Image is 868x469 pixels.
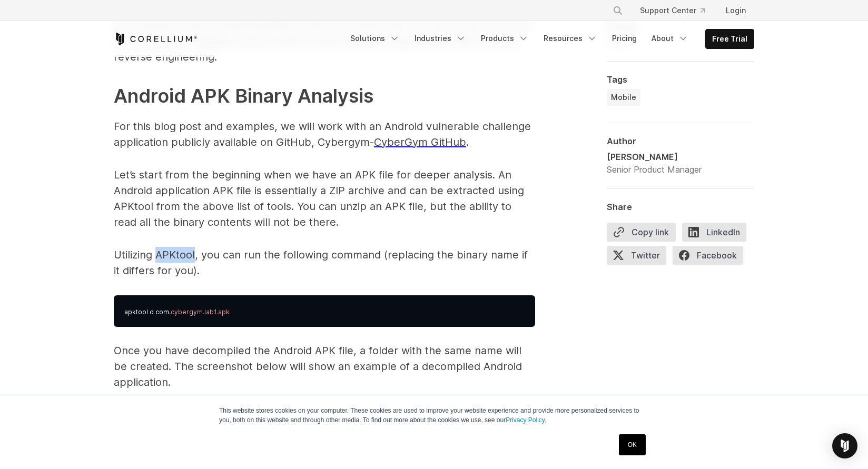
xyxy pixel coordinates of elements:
[600,1,754,20] div: Navigation Menu
[607,202,754,212] div: Share
[717,1,754,20] a: Login
[832,433,857,458] div: Open Intercom Messenger
[114,118,535,150] p: For this blog post and examples, we will work with an Android vulnerable challenge application pu...
[374,136,466,148] a: CyberGym GitHub
[344,29,406,48] a: Solutions
[682,223,746,242] span: LinkedIn
[607,89,640,106] a: Mobile
[606,29,643,48] a: Pricing
[706,29,754,48] a: Free Trial
[607,163,702,176] div: Senior Product Manager
[114,167,535,230] p: Let’s start from the beginning when we have an APK file for deeper analysis. An Android applicati...
[607,246,666,265] span: Twitter
[114,84,373,107] strong: Android APK Binary Analysis
[607,223,676,242] button: Copy link
[619,434,646,455] a: OK
[611,92,636,103] span: Mobile
[608,1,627,20] button: Search
[607,151,702,163] div: [PERSON_NAME]
[506,416,546,424] a: Privacy Policy.
[124,308,169,316] span: apktool d com
[607,136,754,146] div: Author
[673,246,743,265] span: Facebook
[673,246,749,269] a: Facebook
[607,246,673,269] a: Twitter
[408,29,472,48] a: Industries
[114,247,535,278] p: Utilizing APKtool, you can run the following command (replacing the binary name if it differs for...
[475,29,535,48] a: Products
[632,1,713,20] a: Support Center
[219,406,649,425] p: This website stores cookies on your computer. These cookies are used to improve your website expe...
[645,29,695,48] a: About
[169,308,230,316] span: .cybergym.lab1.apk
[114,33,198,45] a: Corellium Home
[344,29,754,49] div: Navigation Menu
[607,74,754,85] div: Tags
[682,223,753,246] a: LinkedIn
[537,29,604,48] a: Resources
[114,343,535,390] p: Once you have decompiled the Android APK file, a folder with the same name will be created. The s...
